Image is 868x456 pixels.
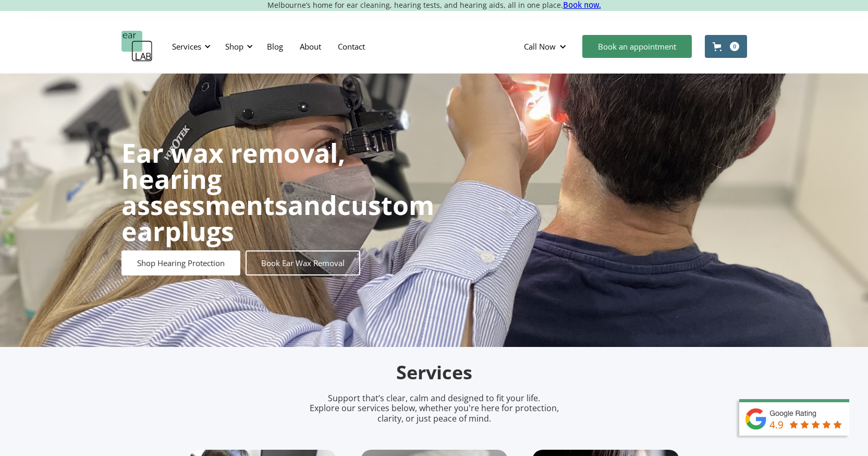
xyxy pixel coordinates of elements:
div: Shop [225,41,243,52]
h1: and [121,140,434,244]
div: Call Now [516,31,577,62]
strong: Ear wax removal, hearing assessments [121,135,345,223]
div: Shop [219,31,256,62]
a: Shop Hearing Protection [121,250,240,275]
div: 0 [730,42,739,51]
strong: custom earplugs [121,187,434,249]
div: Call Now [524,41,556,52]
div: Services [166,31,214,62]
a: home [121,31,153,62]
a: Book Ear Wax Removal [246,250,360,275]
a: Contact [329,31,373,62]
a: Blog [259,31,291,62]
a: About [291,31,329,62]
h2: Services [189,361,679,385]
a: Open cart [705,35,747,58]
div: Services [172,41,201,52]
p: Support that’s clear, calm and designed to fit your life. Explore our services below, whether you... [296,393,572,424]
a: Book an appointment [582,35,692,58]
